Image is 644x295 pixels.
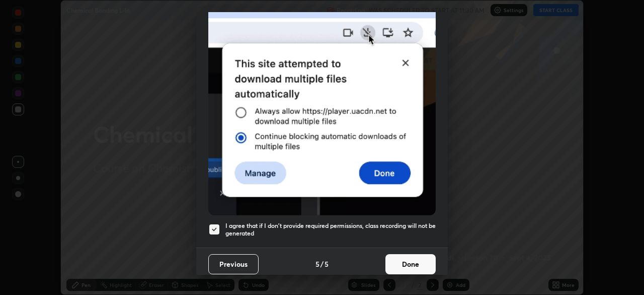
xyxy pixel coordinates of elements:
h4: / [320,259,324,269]
h4: 5 [325,259,329,269]
h5: I agree that if I don't provide required permissions, class recording will not be generated [225,222,436,238]
h4: 5 [315,259,319,269]
button: Previous [208,254,259,274]
button: Done [385,254,436,274]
